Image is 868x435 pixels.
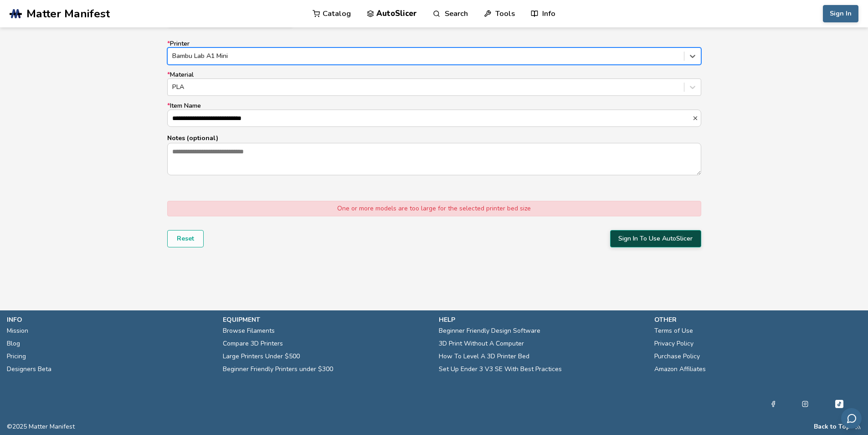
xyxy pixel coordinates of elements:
a: Large Printers Under $500 [223,350,300,363]
p: info [7,315,214,325]
button: Send feedback via email [841,408,862,429]
a: Set Up Ender 3 V3 SE With Best Practices [439,363,562,376]
span: Matter Manifest [26,7,110,20]
a: Terms of Use [654,325,693,337]
a: Privacy Policy [654,337,693,350]
a: Mission [7,325,28,337]
div: One or more models are too large for the selected printer bed size [167,201,701,216]
a: Pricing [7,350,26,363]
a: Tiktok [834,398,845,409]
p: help [439,315,646,325]
a: 3D Print Without A Computer [439,337,524,350]
a: Facebook [770,398,776,409]
a: Designers Beta [7,363,51,376]
label: Material [167,71,701,96]
a: Instagram [802,398,808,409]
a: Beginner Friendly Printers under $300 [223,363,333,376]
p: Notes (optional) [167,133,701,143]
a: Purchase Policy [654,350,700,363]
textarea: Notes (optional) [168,143,701,174]
button: Back to Top [814,423,850,430]
a: Browse Filaments [223,325,275,337]
label: Item Name [167,102,701,127]
label: Printer [167,40,701,65]
a: Beginner Friendly Design Software [439,325,540,337]
a: RSS Feed [855,423,861,430]
input: *Item Name [168,110,692,126]
button: *Item Name [692,115,701,121]
button: Sign In To Use AutoSlicer [610,230,701,247]
button: Sign In [823,5,858,22]
span: © 2025 Matter Manifest [7,423,75,430]
a: How To Level A 3D Printer Bed [439,350,529,363]
p: equipment [223,315,430,325]
a: Blog [7,337,20,350]
p: other [654,315,861,325]
a: Amazon Affiliates [654,363,706,376]
button: Reset [167,230,204,247]
a: Compare 3D Printers [223,337,283,350]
